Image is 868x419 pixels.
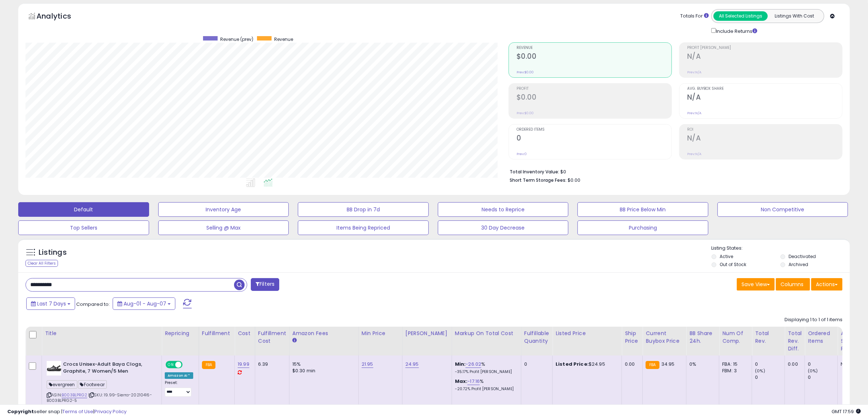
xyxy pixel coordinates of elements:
div: Totals For [680,13,709,20]
span: ROI [687,128,842,132]
div: Total Rev. [755,330,782,345]
b: Max: [455,378,468,385]
button: Aug-01 - Aug-07 [113,297,175,310]
div: $24.95 [556,361,616,368]
b: Min: [455,361,466,368]
p: -20.72% Profit [PERSON_NAME] [455,387,515,392]
a: Terms of Use [62,408,93,415]
label: Deactivated [789,253,816,260]
span: Footwear [78,380,107,389]
div: 0.00 [625,361,637,368]
span: Revenue (prev) [220,36,253,42]
a: Privacy Policy [94,408,126,415]
span: Avg. Buybox Share [687,87,842,91]
h2: N/A [687,134,842,144]
div: Clear All Filters [26,260,58,267]
h2: $0.00 [517,93,672,103]
span: Aug-01 - Aug-07 [124,300,166,307]
span: Ordered Items [517,128,672,132]
span: Compared to: [76,301,110,308]
div: FBM: 3 [722,368,746,374]
button: Needs to Reprice [438,202,569,217]
div: $0.30 min [292,368,353,374]
small: Amazon Fees. [292,337,297,344]
div: 0 [808,361,837,368]
label: Out of Stock [720,261,746,268]
a: -26.02 [466,361,481,368]
div: Ship Price [625,330,639,345]
small: FBA [202,361,215,369]
span: Revenue [274,36,293,42]
a: 24.95 [405,361,419,368]
div: Amazon AI * [165,372,193,379]
button: Selling @ Max [158,220,289,235]
small: Prev: N/A [687,70,701,74]
div: 15% [292,361,353,368]
div: seller snap | | [7,408,126,415]
button: Last 7 Days [26,297,75,310]
label: Active [720,253,733,260]
div: 0 [755,374,785,381]
div: Min Price [362,330,399,337]
a: -17.16 [467,378,480,385]
span: Columns [781,281,803,288]
div: Include Returns [706,27,766,35]
span: ON [166,362,175,368]
h2: N/A [687,52,842,62]
div: 0.00 [788,361,799,368]
div: 0 [755,361,785,368]
div: Num of Comp. [722,330,749,345]
small: (0%) [808,368,818,374]
small: Prev: N/A [687,152,701,156]
li: $0 [510,167,837,176]
h2: N/A [687,93,842,103]
div: Amazon Fees [292,330,355,337]
span: OFF [182,362,193,368]
small: Prev: N/A [687,111,701,115]
div: Avg Selling Price [841,330,867,353]
div: 0 [524,361,547,368]
th: The percentage added to the cost of goods (COGS) that forms the calculator for Min & Max prices. [452,327,521,355]
small: Prev: $0.00 [517,70,534,74]
button: Items Being Repriced [298,220,429,235]
div: FBA: 15 [722,361,746,368]
div: 0 [808,374,837,381]
span: Last 7 Days [37,300,66,307]
div: Title [45,330,159,337]
div: Current Buybox Price [646,330,683,345]
span: 2025-08-15 17:59 GMT [832,408,861,415]
div: Ordered Items [808,330,834,345]
button: Non Competitive [717,202,848,217]
button: Purchasing [577,220,708,235]
div: [PERSON_NAME] [405,330,449,337]
img: 41kVoeWDGkL._SL40_.jpg [47,361,61,376]
span: 34.95 [661,361,675,368]
span: $0.00 [568,177,580,184]
span: evergreen [47,380,77,389]
div: Preset: [165,380,193,397]
button: Actions [811,278,842,291]
button: Top Sellers [18,220,149,235]
button: All Selected Listings [713,11,768,21]
div: Fulfillable Quantity [524,330,549,345]
button: Inventory Age [158,202,289,217]
div: N/A [841,361,865,368]
div: Markup on Total Cost [455,330,518,337]
div: Total Rev. Diff. [788,330,802,353]
div: Displaying 1 to 1 of 1 items [785,316,842,323]
b: Listed Price: [556,361,589,368]
div: Fulfillment [202,330,231,337]
b: Total Inventory Value: [510,169,559,175]
small: Prev: 0 [517,152,527,156]
button: Columns [776,278,810,291]
button: BB Drop in 7d [298,202,429,217]
p: Listing States: [712,245,850,252]
p: -35.17% Profit [PERSON_NAME] [455,369,515,374]
a: B003BLPRG2 [62,392,87,398]
span: | SKU: 19.99-Sierra-20210416-B003BLPRG2-5 [47,392,152,403]
label: Archived [789,261,808,268]
small: Prev: $0.00 [517,111,534,115]
strong: Copyright [7,408,34,415]
span: Revenue [517,46,672,50]
b: Crocs Unisex-Adult Baya Clogs, Graphite, 7 Women/5 Men [63,361,152,376]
